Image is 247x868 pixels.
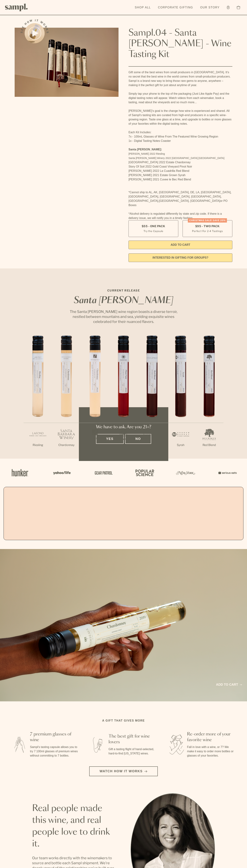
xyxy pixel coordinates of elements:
li: 5 / 7 [138,336,166,459]
p: Red Blend [138,443,166,447]
li: 6 / 7 [166,336,195,459]
button: See how it works [25,23,45,43]
li: 4 / 7 [109,336,138,459]
li: 3 / 7 [81,336,109,459]
p: Pinot Noir [109,443,138,447]
p: Red Blend [195,443,223,447]
a: interested in gifting for groups? [128,253,232,262]
a: Our Story [198,4,221,11]
p: Riesling [24,443,52,447]
p: Syrah [166,443,195,447]
img: Sampl.04 - Santa Barbara - Wine Tasting Kit [15,28,119,97]
small: Try the Capsule [143,229,163,233]
a: Shop All [133,4,153,11]
p: Chardonnay [52,443,81,447]
a: Corporate Gifting [156,4,195,11]
span: $55 - One Pack [142,224,165,228]
button: Add to Cart [128,241,232,249]
span: $95 - Two Pack [195,224,220,228]
small: Perfect For 2-4 Tastings [192,229,223,233]
div: Christmas SALE! Save 20% [188,218,227,223]
a: Add to cart [216,682,242,687]
li: 2 / 7 [52,336,81,459]
p: Chardonnay [81,443,109,447]
li: 1 / 7 [24,336,52,459]
img: Sampl logo [5,4,28,11]
li: 7 / 7 [195,336,223,459]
